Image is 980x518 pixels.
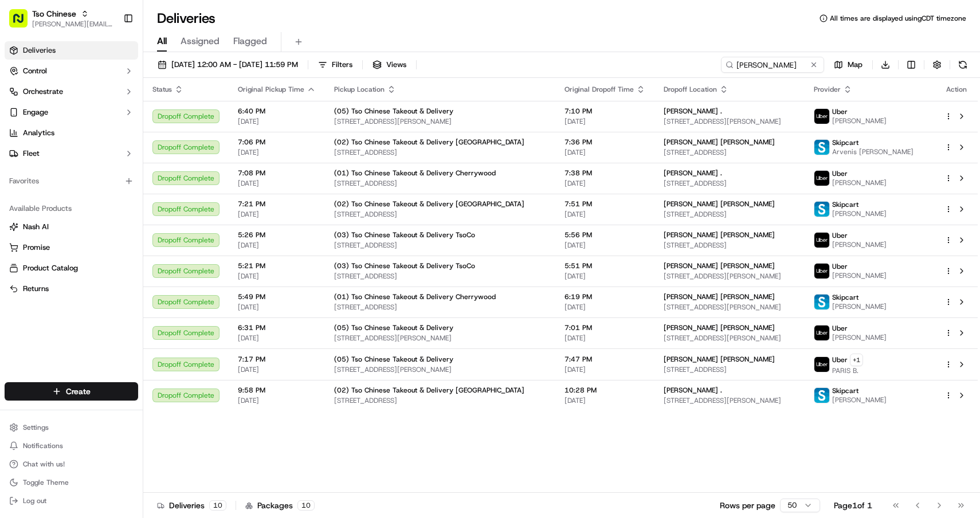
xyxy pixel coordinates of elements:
button: Log out [5,493,138,509]
span: [DATE] [565,303,645,312]
button: Returns [5,280,138,298]
button: Promise [5,238,138,257]
span: [PERSON_NAME] . [664,386,722,395]
span: [PERSON_NAME] [PERSON_NAME] [664,323,775,332]
span: 7:10 PM [565,107,645,116]
span: Product Catalog [23,263,78,273]
button: Settings [5,419,138,435]
span: Deliveries [23,45,56,56]
img: profile_skipcart_partner.png [814,295,829,309]
span: [STREET_ADDRESS] [334,179,546,188]
span: [DATE] [238,365,316,374]
span: 10:28 PM [565,386,645,395]
a: Promise [9,242,134,253]
span: 7:47 PM [565,355,645,364]
span: [DATE] [565,179,645,188]
span: [STREET_ADDRESS] [664,179,795,188]
div: Packages [245,500,315,511]
span: Toggle Theme [23,478,69,487]
span: Uber [832,355,848,364]
span: (02) Tso Chinese Takeout & Delivery [GEOGRAPHIC_DATA] [334,138,524,147]
button: Control [5,62,138,80]
span: 6:19 PM [565,292,645,301]
span: All times are displayed using CDT timezone [830,14,966,23]
span: [PERSON_NAME] [832,178,887,187]
img: uber-new-logo.jpeg [814,109,829,124]
span: [DATE] 12:00 AM - [DATE] 11:59 PM [171,60,298,70]
button: Orchestrate [5,83,138,101]
span: All [157,34,167,48]
span: (02) Tso Chinese Takeout & Delivery [GEOGRAPHIC_DATA] [334,199,524,209]
span: Original Pickup Time [238,85,304,94]
button: Engage [5,103,138,121]
button: Views [367,57,411,73]
span: 7:51 PM [565,199,645,209]
a: Product Catalog [9,263,134,273]
span: [DATE] [565,241,645,250]
span: Dropoff Location [664,85,717,94]
span: PARIS B. [832,366,863,375]
span: [PERSON_NAME] [832,240,887,249]
span: [STREET_ADDRESS][PERSON_NAME] [664,333,795,343]
span: [DATE] [565,365,645,374]
h1: Deliveries [157,9,215,28]
span: Status [152,85,172,94]
span: [DATE] [565,117,645,126]
button: [PERSON_NAME][EMAIL_ADDRESS][DOMAIN_NAME] [32,19,114,29]
span: 5:56 PM [565,230,645,240]
span: Uber [832,231,848,240]
button: Chat with us! [5,456,138,472]
span: Arvenis [PERSON_NAME] [832,147,914,156]
span: [DATE] [565,272,645,281]
span: Analytics [23,128,54,138]
div: Action [944,85,969,94]
span: Uber [832,107,848,116]
a: Nash AI [9,222,134,232]
img: uber-new-logo.jpeg [814,233,829,248]
span: Skipcart [832,386,859,395]
span: Fleet [23,148,40,159]
span: Uber [832,169,848,178]
span: [DATE] [238,303,316,312]
span: (05) Tso Chinese Takeout & Delivery [334,323,453,332]
span: 7:01 PM [565,323,645,332]
button: [DATE] 12:00 AM - [DATE] 11:59 PM [152,57,303,73]
span: [PERSON_NAME] [832,271,887,280]
img: uber-new-logo.jpeg [814,357,829,372]
span: 7:21 PM [238,199,316,209]
span: [DATE] [238,272,316,281]
span: Log out [23,496,46,505]
span: [STREET_ADDRESS][PERSON_NAME] [664,303,795,312]
span: Settings [23,423,49,432]
img: uber-new-logo.jpeg [814,325,829,340]
span: 6:40 PM [238,107,316,116]
span: (03) Tso Chinese Takeout & Delivery TsoCo [334,230,475,240]
span: [STREET_ADDRESS] [334,303,546,312]
span: 7:08 PM [238,168,316,178]
button: Tso Chinese [32,8,76,19]
div: 10 [297,500,315,511]
span: Nash AI [23,222,49,232]
button: Product Catalog [5,259,138,277]
span: Skipcart [832,293,859,302]
div: 10 [209,500,226,511]
button: +1 [850,354,863,366]
button: Nash AI [5,218,138,236]
span: [PERSON_NAME] . [664,107,722,116]
span: [PERSON_NAME] [PERSON_NAME] [664,199,775,209]
span: [PERSON_NAME] [832,333,887,342]
span: Skipcart [832,138,859,147]
button: Create [5,382,138,401]
span: [DATE] [565,396,645,405]
span: 5:21 PM [238,261,316,270]
span: [STREET_ADDRESS] [334,210,546,219]
span: Notifications [23,441,63,450]
img: uber-new-logo.jpeg [814,171,829,186]
span: 9:58 PM [238,386,316,395]
span: Map [848,60,863,70]
div: Page 1 of 1 [834,500,872,511]
p: Rows per page [720,500,775,511]
span: [DATE] [565,148,645,157]
span: [STREET_ADDRESS] [664,365,795,374]
span: 7:38 PM [565,168,645,178]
